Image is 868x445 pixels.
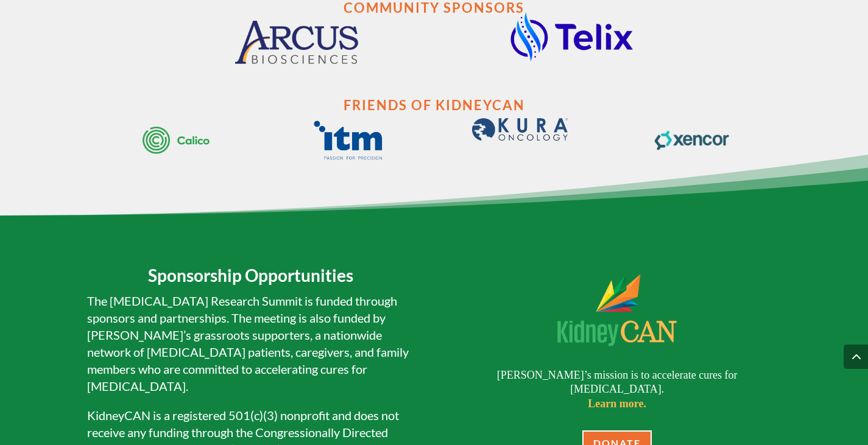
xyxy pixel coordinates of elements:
p: The [MEDICAL_DATA] Research Summit is funded through sponsors and partnerships. The meeting is al... [87,292,415,407]
img: kura-logo [472,118,567,141]
a: Learn more. [588,398,646,410]
img: ARCUS_Logo [235,21,358,64]
p: [PERSON_NAME]’s mission is to accelerate cures for [MEDICAL_DATA]. [453,368,782,412]
img: Telix Logo [510,11,633,62]
img: Itm isotopes [314,121,383,160]
img: Kidney Cancer Research Summit [535,252,699,368]
h3: Sponsorship Opportunities [87,264,415,292]
img: Xencor_CMYK_fullcolor-e1462906860995 (2) [654,127,729,153]
img: Calico logo [143,127,211,155]
strong: Friends of KidneyCAN [344,97,525,113]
